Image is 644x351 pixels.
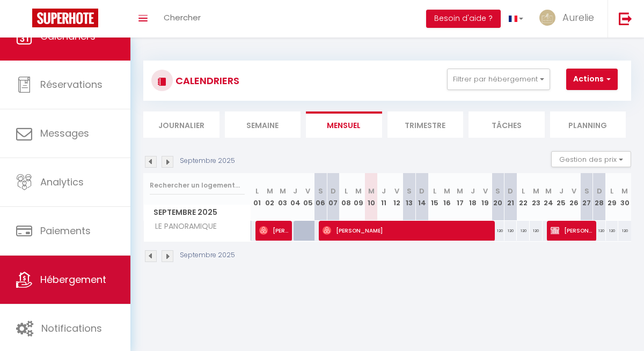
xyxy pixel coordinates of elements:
abbr: L [255,186,259,196]
abbr: M [457,186,463,196]
th: 22 [517,173,530,221]
th: 11 [378,173,391,221]
th: 16 [441,173,454,221]
th: 28 [593,173,606,221]
th: 09 [352,173,365,221]
abbr: L [610,186,613,196]
button: Filtrer par hébergement [447,69,550,90]
abbr: V [483,186,488,196]
abbr: M [621,186,628,196]
abbr: L [433,186,436,196]
span: Notifications [41,322,102,335]
th: 13 [403,173,416,221]
div: 120 [593,221,606,241]
th: 23 [530,173,543,221]
abbr: J [559,186,563,196]
span: [PERSON_NAME] [259,220,289,241]
th: 07 [327,173,340,221]
abbr: M [533,186,539,196]
th: 06 [314,173,327,221]
div: 120 [606,221,619,241]
div: 120 [530,221,543,241]
th: 24 [543,173,555,221]
span: Septembre 2025 [144,205,251,220]
span: Réservations [40,78,103,91]
th: 08 [340,173,353,221]
th: 02 [264,173,276,221]
th: 27 [580,173,593,221]
abbr: J [382,186,386,196]
abbr: M [355,186,362,196]
abbr: M [368,186,375,196]
button: Actions [566,69,618,90]
abbr: D [331,186,336,196]
p: Septembre 2025 [180,156,235,166]
th: 15 [428,173,441,221]
span: Calendriers [40,29,96,43]
th: 18 [466,173,479,221]
th: 26 [568,173,581,221]
li: Tâches [469,111,545,138]
span: Messages [40,126,89,140]
th: 21 [504,173,517,221]
abbr: D [597,186,602,196]
h3: CALENDRIERS [173,69,239,93]
th: 29 [606,173,619,221]
li: Trimestre [387,111,464,138]
span: Hébergement [40,273,106,286]
th: 10 [365,173,378,221]
abbr: L [345,186,348,196]
button: Gestion des prix [551,151,631,167]
th: 05 [302,173,314,221]
div: 120 [618,221,631,241]
abbr: M [280,186,286,196]
p: Septembre 2025 [180,250,235,260]
div: 120 [517,221,530,241]
abbr: M [444,186,450,196]
span: Analytics [40,175,84,189]
th: 14 [415,173,428,221]
span: Chercher [164,12,201,23]
abbr: V [572,186,576,196]
abbr: J [471,186,475,196]
th: 12 [390,173,403,221]
button: Besoin d'aide ? [426,10,501,28]
input: Rechercher un logement... [150,176,245,195]
li: Planning [550,111,626,138]
img: ... [539,10,555,26]
li: Journalier [143,111,219,138]
th: 25 [555,173,568,221]
span: Aurelie [562,11,594,24]
abbr: J [293,186,297,196]
abbr: M [545,186,552,196]
th: 17 [453,173,466,221]
div: 120 [504,221,517,241]
abbr: S [495,186,500,196]
abbr: M [267,186,273,196]
abbr: V [305,186,310,196]
th: 01 [251,173,264,221]
span: LE PANORAMIQUE [145,221,219,233]
th: 03 [276,173,289,221]
img: Super Booking [32,9,98,27]
th: 19 [479,173,492,221]
img: logout [619,12,632,25]
span: [PERSON_NAME] [323,220,494,241]
abbr: D [419,186,425,196]
abbr: D [508,186,513,196]
th: 30 [618,173,631,221]
span: Paiements [40,224,91,237]
abbr: S [407,186,412,196]
div: 120 [492,221,504,241]
th: 04 [289,173,302,221]
abbr: S [584,186,589,196]
button: Ouvrir le widget de chat LiveChat [9,4,41,36]
abbr: V [394,186,399,196]
abbr: S [318,186,323,196]
th: 20 [492,173,504,221]
span: [PERSON_NAME] [551,220,594,241]
abbr: L [522,186,525,196]
li: Mensuel [306,111,382,138]
li: Semaine [225,111,301,138]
